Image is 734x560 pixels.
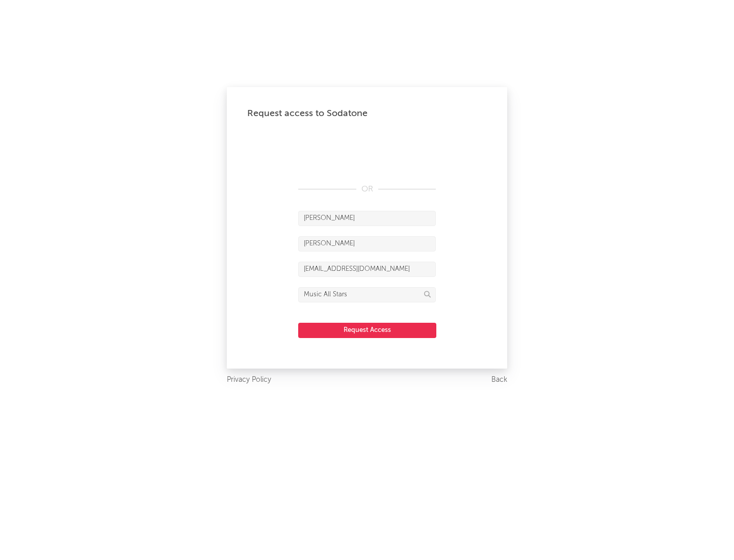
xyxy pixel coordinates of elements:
button: Request Access [298,323,436,338]
input: First Name [298,211,436,226]
input: Last Name [298,236,436,251]
a: Privacy Policy [227,374,271,386]
a: Back [491,374,507,386]
div: OR [298,183,436,195]
input: Email [298,262,436,277]
div: Request access to Sodatone [247,107,487,120]
input: Division [298,287,436,302]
